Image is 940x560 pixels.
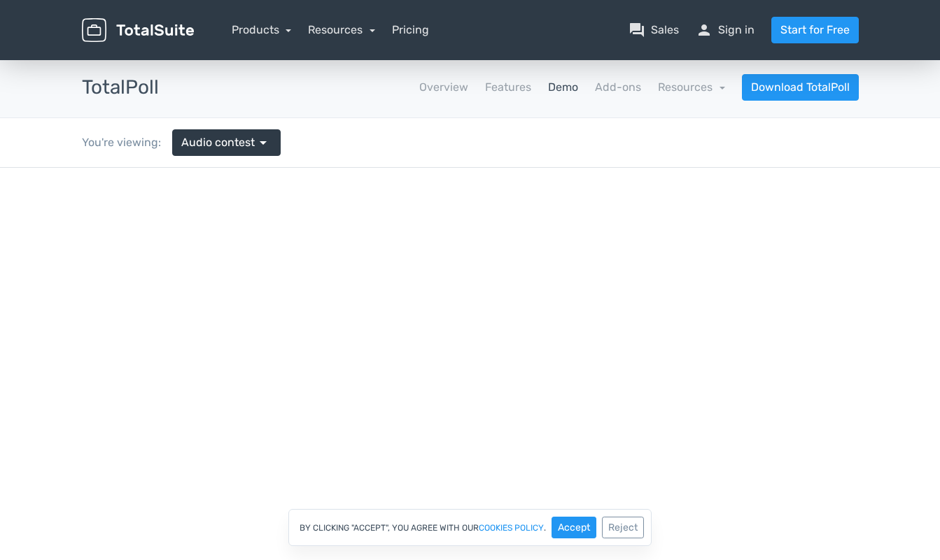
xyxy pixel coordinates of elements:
a: Demo [548,79,578,96]
a: Features [485,79,531,96]
div: You're viewing: [82,134,172,151]
button: Reject [602,517,644,538]
a: Resources [658,80,725,94]
a: personSign in [696,22,755,38]
a: cookies policy [479,524,544,532]
div: By clicking "Accept", you agree with our . [288,509,652,546]
a: Pricing [392,22,429,38]
span: arrow_drop_down [255,134,272,151]
a: Overview [419,79,468,96]
a: Download TotalPoll [742,74,859,101]
a: Start for Free [771,17,859,43]
span: person [696,22,713,38]
a: Products [232,23,292,36]
button: Accept [552,517,596,538]
span: question_answer [629,22,645,38]
img: TotalSuite for WordPress [82,18,194,43]
a: Audio contest arrow_drop_down [172,129,281,156]
h3: TotalPoll [82,77,159,99]
a: question_answerSales [629,22,679,38]
a: Add-ons [595,79,641,96]
a: Resources [308,23,375,36]
span: Audio contest [181,134,255,151]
